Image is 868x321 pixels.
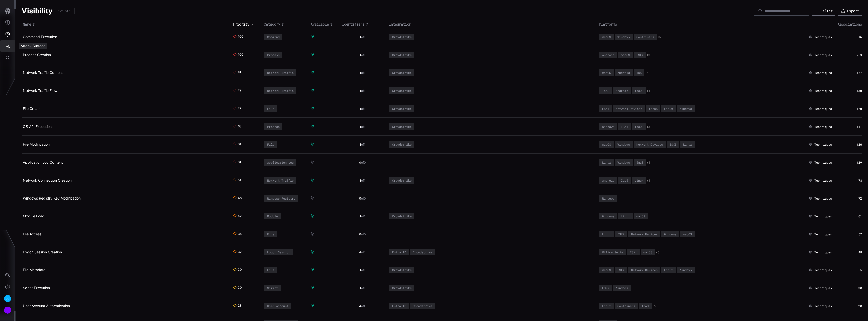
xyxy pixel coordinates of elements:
span: Techniques [814,286,832,290]
div: macOS [635,89,643,92]
div: Linux [602,161,611,164]
button: Filter [812,6,835,16]
div: 100 [238,35,242,39]
div: macOS [635,125,643,128]
div: Toggle sort direction [233,22,262,27]
a: Network Traffic Flow [23,88,57,93]
div: 1 [342,143,382,147]
div: 0 [342,161,382,165]
div: 1 [342,53,382,57]
a: Windows Registry Key Modification [23,196,81,200]
div: Windows [617,161,630,164]
div: 4 [342,304,382,308]
div: 1 [342,89,382,93]
div: 4 [342,250,382,254]
button: +4 [647,179,650,183]
div: IaaS [642,304,649,308]
div: Application Log [267,161,294,164]
h1: Visibility [22,6,52,15]
div: Crowdstrike [413,250,432,254]
span: of 1 [361,179,365,182]
a: Application Log Content [23,160,63,164]
div: ESXi [617,268,625,272]
div: macOS [621,53,630,57]
span: Techniques [814,35,832,39]
button: A [0,293,15,304]
div: Network Traffic [267,89,294,92]
div: Crowdstrike [392,179,412,182]
div: 23 [238,304,242,308]
div: Containers [636,35,654,39]
div: ESXi [617,232,625,236]
span: Techniques [814,71,832,75]
div: Crowdstrike [392,89,412,92]
span: Techniques [814,161,832,165]
div: Crowdstrike [392,71,412,75]
div: 316 [847,35,862,39]
div: 30 [238,268,242,272]
button: +5 [656,250,659,254]
div: Windows [617,143,630,146]
div: 68 [238,124,242,129]
div: 1 [342,268,382,272]
div: 30 [238,286,242,290]
span: Techniques [814,107,832,111]
span: of 4 [361,250,366,254]
div: Filter [821,9,833,13]
div: Entra ID [392,304,406,308]
div: 129 [847,161,862,165]
span: Techniques [814,125,832,129]
span: Techniques [814,53,832,57]
div: 122 Total [58,9,72,12]
div: Office Suite [602,250,623,254]
a: OS API Execution [23,124,52,129]
div: 38 [847,286,862,290]
div: Command [267,35,280,39]
div: 100 [238,53,242,57]
th: Platforms [598,21,808,28]
div: 32 [238,250,242,254]
div: macOS [636,214,645,218]
span: of 1 [361,107,365,111]
span: Techniques [814,196,832,201]
div: 1 [342,125,382,129]
div: Linux [602,232,611,236]
div: Network Devices [631,232,658,236]
button: Export [838,6,862,16]
div: Process [267,125,280,128]
button: +5 [657,35,661,39]
div: 157 [847,71,862,75]
div: macOS [602,268,611,272]
div: 64 [238,142,242,147]
div: Linux [621,214,630,218]
div: Android [602,53,614,57]
span: of 1 [361,214,365,218]
div: Windows [664,232,676,236]
div: ESXi [636,53,643,57]
span: of 1 [361,71,365,75]
div: Network Traffic [267,179,294,182]
span: Techniques [814,214,832,218]
span: of 1 [361,268,365,272]
div: 57 [847,232,862,236]
a: File Access [23,232,41,236]
div: Crowdstrike [392,268,412,272]
div: IaaS [602,89,609,92]
div: 1 [342,35,382,39]
div: 34 [238,232,242,236]
div: ESXi [602,107,609,110]
a: User Account Authentication [23,304,70,308]
div: iOS [636,71,642,75]
span: Techniques [814,179,832,183]
a: File Creation [23,106,43,111]
div: Script [267,286,278,290]
div: Crowdstrike [392,143,412,146]
div: 77 [238,106,242,111]
div: 283 [847,53,862,57]
th: Integration [388,21,598,28]
div: macOS [602,35,611,39]
span: Techniques [814,268,832,272]
div: Crowdstrike [392,214,412,218]
div: Crowdstrike [392,107,412,110]
div: Linux [664,268,673,272]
